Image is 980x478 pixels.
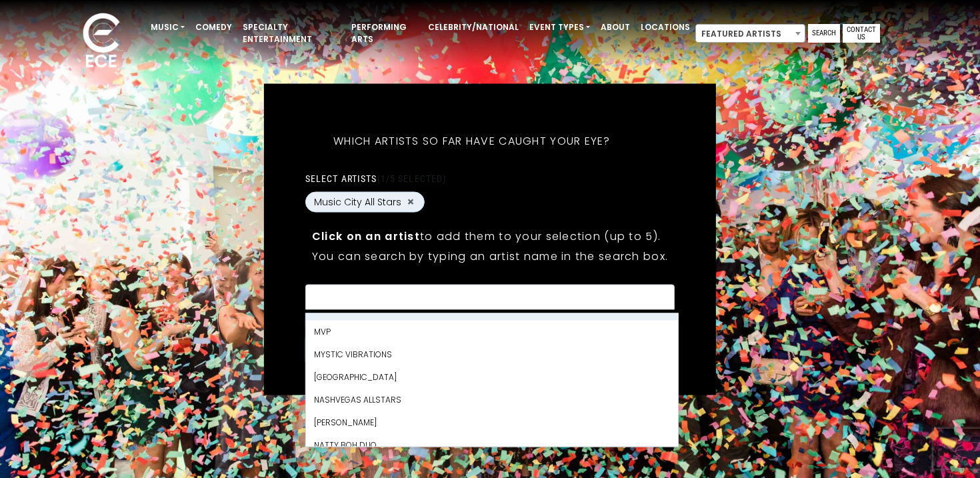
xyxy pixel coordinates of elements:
[237,16,346,51] a: Specialty Entertainment
[346,16,423,51] a: Performing Arts
[314,195,401,209] span: Music City All Stars
[312,227,668,244] p: to add them to your selection (up to 5).
[68,9,135,74] img: ece_new_logo_whitev2-1.png
[306,320,678,343] li: MVP
[305,172,446,184] label: Select artists
[635,16,695,39] a: Locations
[423,16,524,39] a: Celebrity/National
[314,293,666,305] textarea: Search
[305,117,639,165] h5: Which artists so far have caught your eye?
[306,388,678,411] li: NashVegas Allstars
[306,411,678,433] li: [PERSON_NAME]
[377,173,447,183] span: (1/5 selected)
[696,25,805,43] span: Featured Artists
[312,228,420,243] strong: Click on an artist
[306,365,678,388] li: [GEOGRAPHIC_DATA]
[145,16,190,39] a: Music
[306,343,678,365] li: Mystic Vibrations
[190,16,237,39] a: Comedy
[808,24,840,43] a: Search
[695,24,805,43] span: Featured Artists
[595,16,635,39] a: About
[312,247,668,264] p: You can search by typing an artist name in the search box.
[405,196,416,208] button: Remove Music City All Stars
[843,24,880,43] a: Contact Us
[306,433,678,456] li: Natty Boh Duo
[524,16,595,39] a: Event Types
